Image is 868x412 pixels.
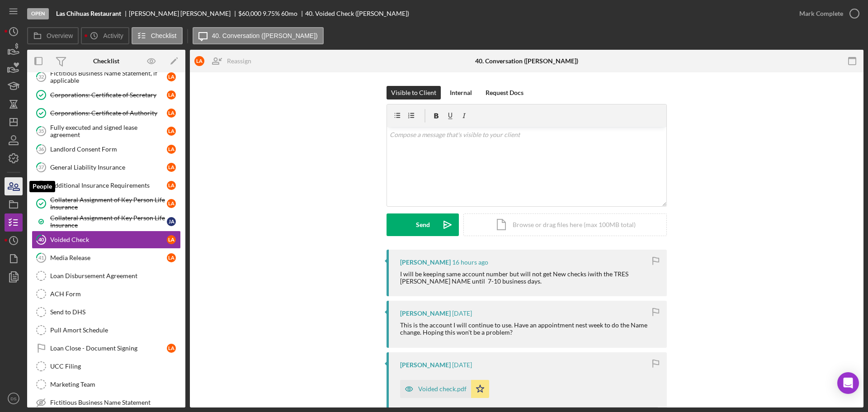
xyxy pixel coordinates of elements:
[10,396,16,401] text: DS
[132,27,183,44] button: Checklist
[50,308,180,316] div: Send to DHS
[418,385,467,393] div: Voided check.pdf
[167,127,176,136] div: L A
[32,176,181,194] a: 38Additional Insurance RequirementsLA
[56,10,121,17] b: Las Chihuas Restaurant
[32,375,181,393] a: Marketing Team
[486,86,524,99] div: Request Docs
[38,146,44,152] tspan: 36
[32,267,181,285] a: Loan Disbursement Agreement
[50,272,180,279] div: Loan Disbursement Agreement
[50,327,180,334] div: Pull Amort Schedule
[167,253,176,262] div: L A
[450,86,472,99] div: Internal
[445,86,476,99] button: Internal
[212,32,318,39] label: 40. Conversation ([PERSON_NAME])
[50,182,167,189] div: Additional Insurance Requirements
[50,381,180,388] div: Marketing Team
[167,163,176,172] div: L A
[50,70,167,84] div: Fictitious Business Name Statement, if applicable
[452,310,472,317] time: 2025-10-10 14:39
[50,290,180,298] div: ACH Form
[32,86,181,104] a: Corporations: Certificate of SecretaryLA
[50,164,167,171] div: General Liability Insurance
[387,213,459,236] button: Send
[50,236,167,243] div: Voided Check
[27,27,79,44] button: Overview
[32,213,181,231] a: Collateral Assignment of Key Person Life InsuranceJA
[50,124,167,138] div: Fully executed and signed lease agreement
[400,310,451,317] div: [PERSON_NAME]
[799,5,843,23] div: Mark Complete
[38,74,44,80] tspan: 32
[50,345,167,352] div: Loan Close - Document Signing
[400,270,658,285] div: I will be keeping same account number but will not get New checks iwith the TRES [PERSON_NAME] NA...
[167,90,176,99] div: L A
[837,372,859,394] div: Open Intercom Messenger
[27,8,49,19] div: Open
[190,52,260,70] button: LAReassign
[50,363,180,370] div: UCC Filing
[167,109,176,118] div: L A
[400,361,451,369] div: [PERSON_NAME]
[227,52,251,70] div: Reassign
[400,322,658,336] div: This is the account I will continue to use. Have an appointment nest week to do the Name change. ...
[32,303,181,321] a: Send to DHS
[167,145,176,154] div: L A
[32,140,181,158] a: 36Landlord Consent FormLA
[790,5,863,23] button: Mark Complete
[50,146,167,153] div: Landlord Consent Form
[194,56,204,66] div: L A
[167,199,176,208] div: L A
[129,10,238,17] div: [PERSON_NAME] [PERSON_NAME]
[93,57,119,65] div: Checklist
[167,72,176,81] div: L A
[475,57,578,65] div: 40. Conversation ([PERSON_NAME])
[305,10,409,17] div: 40. Voided Check ([PERSON_NAME])
[387,86,441,99] button: Visible to Client
[193,27,324,44] button: 40. Conversation ([PERSON_NAME])
[32,122,181,140] a: 35Fully executed and signed lease agreementLA
[32,321,181,339] a: Pull Amort Schedule
[5,389,23,407] button: DS
[32,339,181,357] a: Loan Close - Document SigningLA
[238,9,261,17] span: $60,000
[32,104,181,122] a: Corporations: Certificate of AuthorityLA
[416,213,430,236] div: Send
[263,10,280,17] div: 9.75 %
[38,183,44,188] tspan: 38
[50,91,167,99] div: Corporations: Certificate of Secretary
[50,254,167,261] div: Media Release
[167,235,176,244] div: L A
[391,86,436,99] div: Visible to Client
[50,214,167,229] div: Collateral Assignment of Key Person Life Insurance
[167,217,176,226] div: J A
[38,128,44,134] tspan: 35
[32,194,181,213] a: Collateral Assignment of Key Person Life InsuranceLA
[167,344,176,353] div: L A
[32,231,181,249] a: 40Voided CheckLA
[32,357,181,375] a: UCC Filing
[32,249,181,267] a: 41Media ReleaseLA
[481,86,528,99] button: Request Docs
[32,68,181,86] a: 32Fictitious Business Name Statement, if applicableLA
[103,32,123,39] label: Activity
[151,32,177,39] label: Checklist
[47,32,73,39] label: Overview
[167,181,176,190] div: L A
[452,259,488,266] time: 2025-10-14 04:16
[32,393,181,412] a: Fictitious Business Name Statement
[32,285,181,303] a: ACH Form
[81,27,129,44] button: Activity
[452,361,472,369] time: 2025-09-17 17:12
[50,196,167,211] div: Collateral Assignment of Key Person Life Insurance
[281,10,297,17] div: 60 mo
[38,164,44,170] tspan: 37
[400,380,489,398] button: Voided check.pdf
[38,237,44,242] tspan: 40
[32,158,181,176] a: 37General Liability InsuranceLA
[400,259,451,266] div: [PERSON_NAME]
[50,399,180,406] div: Fictitious Business Name Statement
[38,255,44,260] tspan: 41
[50,109,167,117] div: Corporations: Certificate of Authority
